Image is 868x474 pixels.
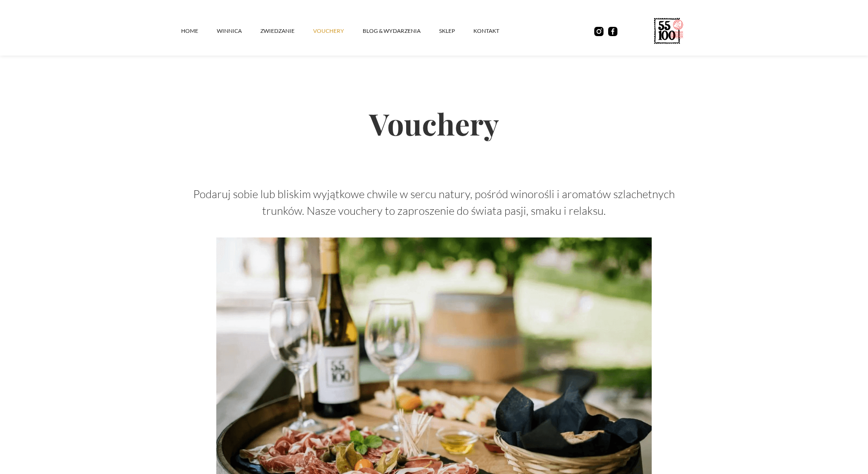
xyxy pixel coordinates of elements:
[181,186,687,219] p: Podaruj sobie lub bliskim wyjątkowe chwile w sercu natury, pośród winorośli i aromatów szlachetny...
[313,17,363,45] a: vouchery
[181,17,217,45] a: Home
[439,17,473,45] a: SKLEP
[217,17,260,45] a: winnica
[181,76,687,171] h2: Vouchery
[473,17,518,45] a: kontakt
[260,17,313,45] a: ZWIEDZANIE
[363,17,439,45] a: Blog & Wydarzenia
